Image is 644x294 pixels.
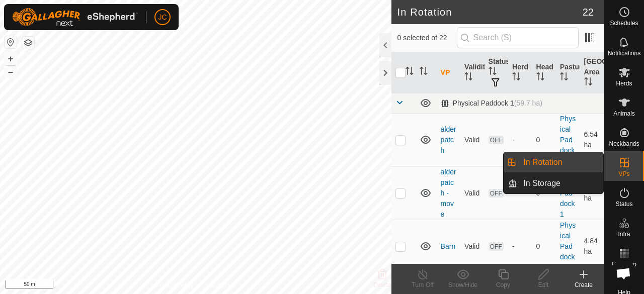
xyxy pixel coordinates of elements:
[485,52,508,93] th: Status
[158,12,167,23] span: JC
[5,36,17,48] button: Reset Map
[583,5,594,20] span: 22
[437,52,460,93] th: VP
[457,27,579,48] input: Search (S)
[464,74,472,82] p-sorticon: Activate to sort
[489,68,497,76] p-sorticon: Activate to sort
[560,221,576,271] a: Physical Paddock 1
[441,242,456,250] a: Barn
[512,241,528,252] div: -
[483,280,523,289] div: Copy
[397,6,583,18] h2: In Rotation
[608,50,640,56] span: Notifications
[609,141,639,147] span: Neckbands
[504,152,603,172] li: In Rotation
[443,280,483,289] div: Show/Hide
[612,261,636,267] span: Heatmap
[406,68,414,76] p-sorticon: Activate to sort
[420,68,428,76] p-sorticon: Activate to sort
[584,79,592,87] p-sorticon: Activate to sort
[616,80,632,86] span: Herds
[563,280,604,289] div: Create
[403,280,443,289] div: Turn Off
[580,52,604,93] th: [GEOGRAPHIC_DATA] Area
[580,220,604,273] td: 4.84 ha
[580,113,604,166] td: 6.54 ha
[514,99,542,107] span: (59.7 ha)
[615,201,632,207] span: Status
[508,52,532,93] th: Herd
[517,173,603,193] a: In Storage
[504,173,603,193] li: In Storage
[5,53,17,65] button: +
[441,168,456,218] a: alder patch - move
[560,74,568,82] p-sorticon: Activate to sort
[22,37,34,49] button: Map Layers
[460,220,484,273] td: Valid
[560,115,576,165] a: Physical Paddock 1
[610,260,637,287] a: Open chat
[397,33,457,43] span: 0 selected of 22
[512,74,520,82] p-sorticon: Activate to sort
[441,125,456,154] a: alder patch
[523,156,562,168] span: In Rotation
[5,66,17,78] button: –
[489,189,504,198] span: OFF
[460,113,484,166] td: Valid
[512,135,528,145] div: -
[489,242,504,251] span: OFF
[523,177,560,189] span: In Storage
[517,152,603,172] a: In Rotation
[556,52,580,93] th: Pasture
[12,8,138,26] img: Gallagher Logo
[441,99,542,108] div: Physical Paddock 1
[205,281,235,290] a: Contact Us
[532,113,556,166] td: 0
[613,111,635,117] span: Animals
[460,166,484,220] td: Valid
[489,136,504,144] span: OFF
[532,220,556,273] td: 0
[156,281,194,290] a: Privacy Policy
[618,171,629,177] span: VPs
[610,20,638,26] span: Schedules
[560,168,576,218] a: Physical Paddock 1
[523,280,563,289] div: Edit
[536,74,544,82] p-sorticon: Activate to sort
[460,52,484,93] th: Validity
[618,231,630,237] span: Infra
[532,52,556,93] th: Head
